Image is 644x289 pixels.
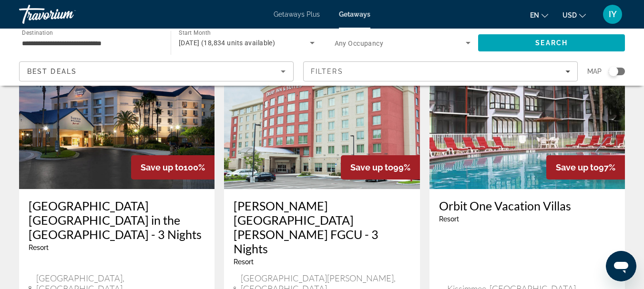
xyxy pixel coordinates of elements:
[587,65,602,78] span: Map
[179,39,276,47] span: [DATE] (18,834 units available)
[339,10,370,18] a: Getaways
[141,162,184,172] span: Save up to
[27,66,286,77] mat-select: Sort by
[609,10,617,19] span: IY
[350,162,393,172] span: Save up to
[562,11,577,19] span: USD
[429,37,625,189] img: Orbit One Vacation Villas
[22,29,53,36] span: Destination
[341,155,420,179] div: 99%
[556,162,599,172] span: Save up to
[546,155,625,179] div: 97%
[439,199,615,213] a: Orbit One Vacation Villas
[311,68,343,75] span: Filters
[234,258,254,266] span: Resort
[535,39,568,47] span: Search
[530,11,539,19] span: en
[600,4,625,24] button: User Menu
[29,199,205,241] a: [GEOGRAPHIC_DATA] [GEOGRAPHIC_DATA] in the [GEOGRAPHIC_DATA] - 3 Nights
[335,40,384,47] span: Any Occupancy
[562,8,586,22] button: Change currency
[29,244,49,251] span: Resort
[19,37,215,189] img: Fairfield Inn & Suites Orlando Lake Buena Vista in the Marriott Village - 3 Nights
[224,37,419,189] img: Drury Inn & Suites Fort Myers Airport FGCU - 3 Nights
[439,215,459,223] span: Resort
[19,2,114,27] a: Travorium
[530,8,548,22] button: Change language
[22,38,158,49] input: Select destination
[179,30,211,36] span: Start Month
[478,34,625,51] button: Search
[274,10,320,18] a: Getaways Plus
[234,199,410,256] a: [PERSON_NAME][GEOGRAPHIC_DATA][PERSON_NAME] FGCU - 3 Nights
[131,155,215,179] div: 100%
[606,251,636,281] iframe: Button to launch messaging window
[303,61,578,81] button: Filters
[27,68,77,75] span: Best Deals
